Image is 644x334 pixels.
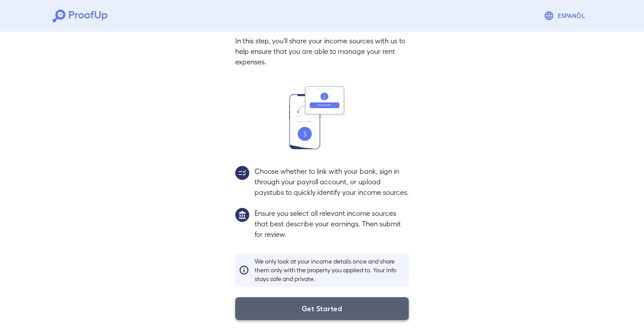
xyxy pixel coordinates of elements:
[255,257,405,283] p: We only look at your income details once and share them only with the property you applied to. Yo...
[255,166,409,197] p: Choose whether to link with your bank, sign in through your payroll account, or upload paystubs t...
[289,86,355,149] img: transfer_money.svg
[235,208,249,222] img: group1.svg
[255,208,409,239] p: Ensure you select all relevant income sources that best describe your earnings. Then submit for r...
[235,166,249,180] img: group2.svg
[235,297,409,320] button: Get Started
[235,35,409,67] p: In this step, you'll share your income sources with us to help ensure that you are able to manage...
[540,7,591,25] button: Espanõl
